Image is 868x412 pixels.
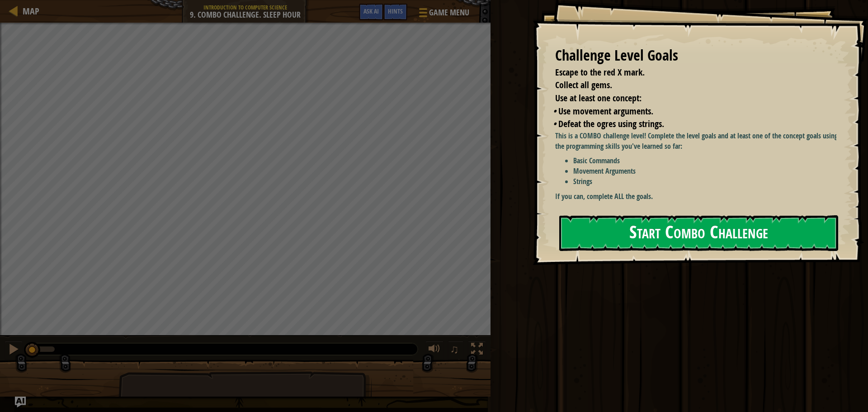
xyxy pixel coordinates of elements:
[555,66,645,78] span: Escape to the red X mark.
[553,118,556,130] i: •
[388,7,403,15] span: Hints
[425,341,443,360] button: Adjust volume
[555,191,843,202] p: If you can, complete ALL the goals.
[5,341,23,360] button: Ctrl + P: Pause
[553,105,834,118] li: Use movement arguments.
[558,105,653,117] span: Use movement arguments.
[544,92,834,105] li: Use at least one concept:
[23,5,39,17] span: Map
[553,105,556,117] i: •
[555,79,612,91] span: Collect all gems.
[555,131,843,152] p: This is a COMBO challenge level! Complete the level goals and at least one of the concept goals u...
[429,7,469,19] span: Game Menu
[559,215,838,251] button: Start Combo Challenge
[15,397,26,407] button: Ask AI
[555,92,642,104] span: Use at least one concept:
[544,79,834,92] li: Collect all gems.
[468,341,486,360] button: Toggle fullscreen
[544,66,834,79] li: Escape to the red X mark.
[359,4,383,20] button: Ask AI
[18,5,39,17] a: Map
[448,341,463,360] button: ♫
[558,118,664,130] span: Defeat the ogres using strings.
[573,156,843,166] li: Basic Commands
[555,45,836,66] div: Challenge Level Goals
[573,166,843,176] li: Movement Arguments
[573,176,843,187] li: Strings
[553,118,834,131] li: Defeat the ogres using strings.
[450,342,459,356] span: ♫
[363,7,379,15] span: Ask AI
[412,4,475,25] button: Game Menu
